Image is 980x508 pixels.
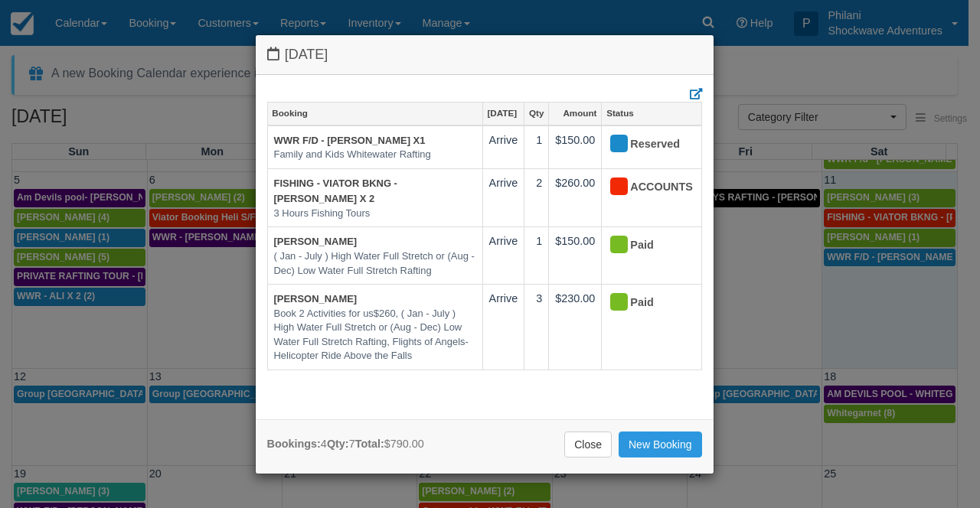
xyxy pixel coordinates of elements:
td: Arrive [482,285,524,370]
h4: [DATE] [267,47,702,63]
td: $150.00 [549,125,602,169]
td: Arrive [482,125,524,169]
div: 4 7 $790.00 [267,436,424,452]
div: Reserved [608,132,681,157]
strong: Bookings: [267,438,321,450]
a: Amount [549,103,601,124]
div: Paid [608,291,681,315]
a: WWR F/D - [PERSON_NAME] X1 [274,135,426,146]
td: Arrive [482,168,524,227]
em: 3 Hours Fishing Tours [274,207,476,221]
a: Booking [268,103,482,124]
strong: Total: [355,438,384,450]
a: Status [602,103,701,124]
em: Family and Kids Whitewater Rafting [274,148,476,162]
td: $150.00 [549,227,602,285]
a: Qty [524,103,548,124]
td: 1 [524,227,549,285]
td: Arrive [482,227,524,285]
strong: Qty: [327,438,349,450]
em: ( Jan - July ) High Water Full Stretch or (Aug - Dec) Low Water Full Stretch Rafting [274,249,476,278]
a: FISHING - VIATOR BKNG - [PERSON_NAME] X 2 [274,177,397,205]
a: New Booking [619,431,702,458]
td: 3 [524,285,549,370]
td: $260.00 [549,168,602,227]
em: Book 2 Activities for us$260, ( Jan - July ) High Water Full Stretch or (Aug - Dec) Low Water Ful... [274,307,476,363]
td: $230.00 [549,285,602,370]
div: Paid [608,233,681,258]
div: ACCOUNTS [608,175,681,200]
td: 2 [524,168,549,227]
a: Close [564,431,612,458]
td: 1 [524,125,549,169]
a: [PERSON_NAME] [274,293,358,304]
a: [DATE] [483,103,524,124]
a: [PERSON_NAME] [274,236,358,247]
